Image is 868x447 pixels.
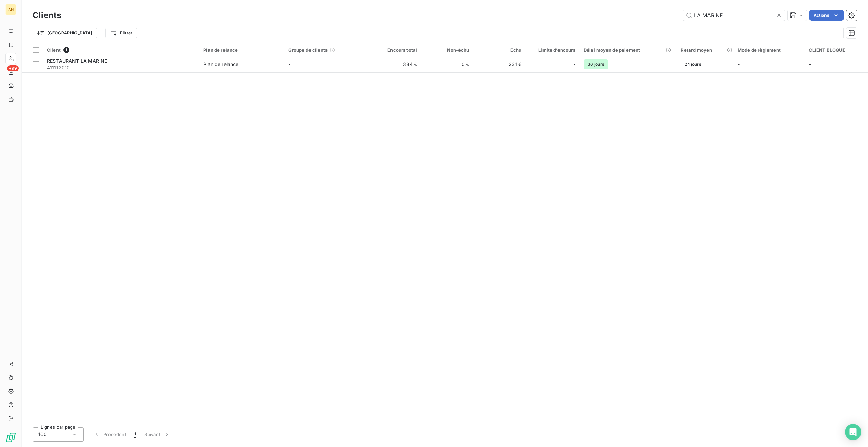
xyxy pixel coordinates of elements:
span: - [288,61,290,67]
span: RESTAURANT LA MARINE [47,58,107,64]
button: Précédent [89,427,130,442]
span: 1 [134,431,136,438]
div: Mode de règlement [738,47,801,53]
button: [GEOGRAPHIC_DATA] [33,28,97,38]
button: 1 [130,427,140,442]
div: Délai moyen de paiement [584,47,673,53]
td: 0 € [421,56,473,72]
span: Groupe de clients [288,47,328,53]
button: Actions [809,10,844,21]
span: 1 [63,47,69,53]
img: Logo LeanPay [5,432,16,443]
input: Rechercher [683,10,785,21]
span: - [738,61,740,67]
button: Suivant [140,427,174,442]
span: Client [47,47,61,53]
td: 384 € [369,56,421,72]
div: Plan de relance [203,47,280,53]
span: 36 jours [584,59,608,69]
div: Encours total [373,47,417,53]
div: CLIENT BLOQUE [809,47,864,53]
div: Échu [478,47,521,53]
div: Non-échu [425,47,469,53]
div: AN [5,4,16,15]
td: 231 € [473,56,525,72]
span: 411112010 [47,64,195,71]
div: Retard moyen [681,47,730,53]
span: +99 [7,65,19,71]
span: 100 [38,431,47,438]
span: - [809,61,811,67]
div: Open Intercom Messenger [845,424,861,440]
div: Plan de relance [203,61,238,68]
h3: Clients [33,9,61,21]
button: Filtrer [105,28,137,38]
div: Limite d’encours [530,47,575,53]
span: 24 jours [681,59,705,69]
span: - [573,61,575,68]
